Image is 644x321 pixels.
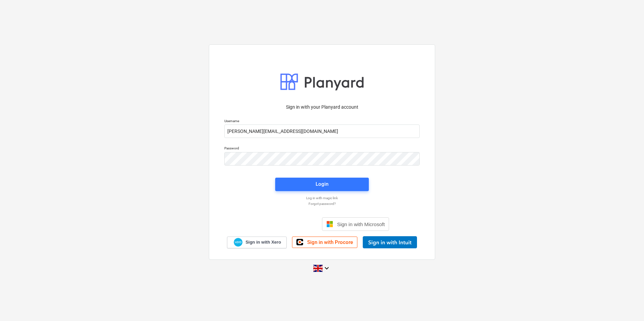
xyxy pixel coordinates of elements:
[337,221,385,227] span: Sign in with Microsoft
[292,237,357,248] a: Sign in with Procore
[610,289,644,321] iframe: Chat Widget
[326,221,333,227] img: Microsoft logo
[224,124,420,138] input: Username
[224,119,420,124] p: Username
[224,104,420,111] p: Sign in with your Planyard account
[275,178,369,191] button: Login
[221,202,423,206] a: Forgot password?
[252,217,320,231] iframe: Sign in with Google Button
[316,180,328,188] div: Login
[307,239,353,245] span: Sign in with Procore
[227,237,287,248] a: Sign in with Xero
[224,146,420,152] p: Password
[323,264,331,272] i: keyboard_arrow_down
[246,239,281,245] span: Sign in with Xero
[221,196,423,200] a: Log in with magic link
[234,238,243,247] img: Xero logo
